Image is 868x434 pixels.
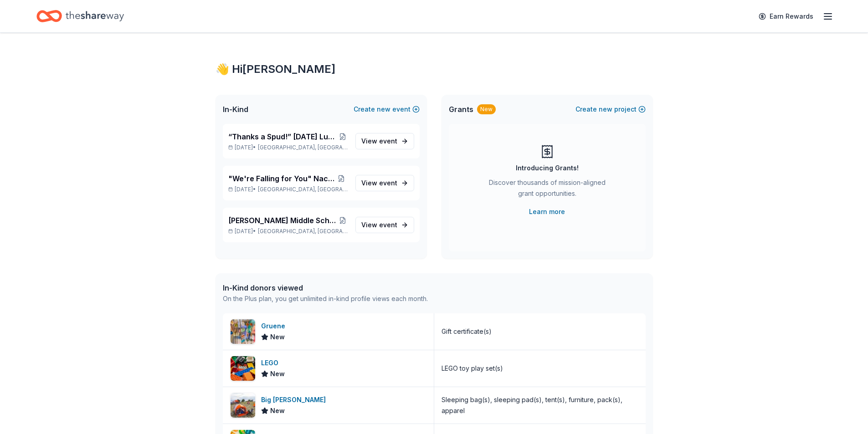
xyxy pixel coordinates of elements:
p: [DATE] • [228,144,348,151]
img: Image for LEGO [231,356,255,381]
span: [PERSON_NAME] Middle School Student PTA Meetings [228,215,338,226]
span: event [379,221,397,229]
a: View event [355,133,414,149]
div: In-Kind donors viewed [223,282,428,293]
a: Learn more [529,206,565,217]
div: Introducing Grants! [516,163,579,174]
a: View event [355,217,414,233]
button: Createnewevent [354,104,420,115]
span: “Thanks a Spud!” [DATE] Luncheon & Gift Giveaway [228,131,337,142]
p: [DATE] • [228,186,348,193]
span: New [270,405,285,416]
span: [GEOGRAPHIC_DATA], [GEOGRAPHIC_DATA] [258,228,348,235]
div: Gruene [261,321,289,332]
span: New [270,332,285,342]
p: [DATE] • [228,228,348,235]
a: Earn Rewards [753,8,819,25]
span: event [379,137,397,145]
span: In-Kind [223,104,248,115]
img: Image for Gruene [231,319,255,344]
div: Big [PERSON_NAME] [261,394,329,405]
span: View [361,136,397,147]
span: new [599,104,612,115]
button: Createnewproject [575,104,646,115]
a: Home [36,5,124,27]
span: event [379,179,397,187]
div: On the Plus plan, you get unlimited in-kind profile views each month. [223,293,428,304]
div: New [477,104,496,114]
span: [GEOGRAPHIC_DATA], [GEOGRAPHIC_DATA] [258,144,348,151]
a: View event [355,175,414,191]
span: View [361,220,397,230]
span: New [270,368,285,379]
span: "We're Falling for You" Nacho Apple Bar [228,173,335,184]
div: 👋 Hi [PERSON_NAME] [216,62,653,77]
span: View [361,178,397,189]
div: LEGO [261,357,285,368]
div: Discover thousands of mission-aligned grant opportunities. [485,177,609,203]
div: LEGO toy play set(s) [442,363,503,374]
div: Sleeping bag(s), sleeping pad(s), tent(s), furniture, pack(s), apparel [442,394,638,416]
div: Gift certificate(s) [442,326,492,337]
span: new [377,104,390,115]
img: Image for Big Agnes [231,393,255,418]
span: Grants [449,104,473,115]
span: [GEOGRAPHIC_DATA], [GEOGRAPHIC_DATA] [258,186,348,193]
